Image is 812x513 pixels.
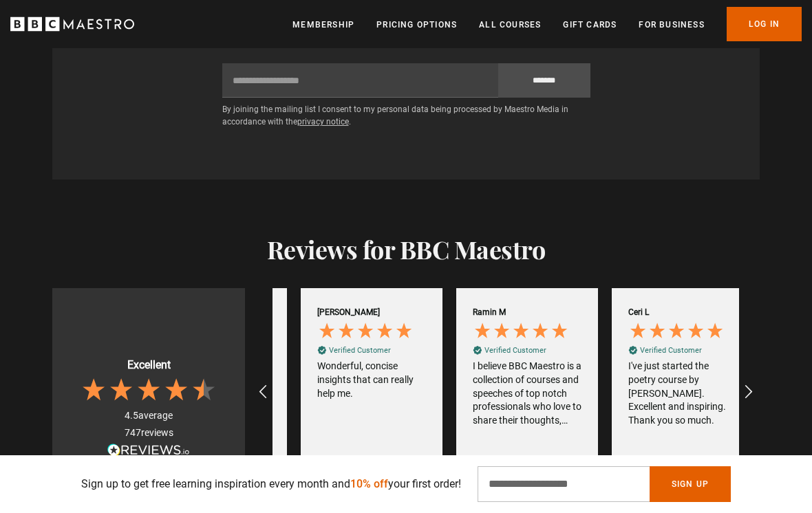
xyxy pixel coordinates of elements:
h2: Reviews for BBC Maestro [52,234,760,263]
div: 5 Stars [628,321,728,344]
a: privacy notice [297,117,349,127]
div: Wonderful, concise insights that can really help me. [317,360,426,400]
div: reviews [125,426,173,440]
div: Excellent [127,358,171,373]
p: By joining the mailing list I consent to my personal data being processed by Maestro Media in acc... [222,103,590,128]
div: Verified Customer [484,345,546,356]
div: REVIEWS.io Carousel Scroll Left [247,375,280,408]
div: [PERSON_NAME] [317,307,380,318]
div: Ramin M [473,307,506,318]
a: Pricing Options [376,18,457,32]
nav: Primary [292,7,802,41]
div: Ceri L [628,307,649,318]
a: Gift Cards [563,18,617,32]
div: Verified Customer [329,345,391,356]
div: Review by Carolyn D, 5 out of 5 stars [294,288,449,508]
div: Review by Ceri L, 5 out of 5 stars [605,288,760,508]
button: Sign Up [650,466,731,502]
p: Sign up to get free learning inspiration every month and your first order! [81,476,461,492]
div: 5 Stars [317,321,417,344]
a: For business [639,18,704,32]
div: REVIEWS.io Carousel Scroll Right [731,375,765,408]
svg: BBC Maestro [10,14,134,34]
a: All Courses [479,18,541,32]
div: I believe BBC Maestro is a collection of courses and speeches of top notch professionals who love... [473,360,581,427]
span: 747 [125,427,141,438]
div: I've just started the poetry course by [PERSON_NAME]. Excellent and inspiring. Thank you so much. [628,360,737,427]
div: Verified Customer [640,345,702,356]
div: Review by Ramin M, 5 out of 5 stars [449,288,605,508]
div: 4.5 Stars [80,376,217,404]
span: 4.5 [125,410,138,421]
div: average [125,409,173,423]
span: 10% off [350,477,388,490]
a: Log In [727,7,802,41]
div: 5 Stars [473,321,573,344]
a: Read more reviews on REVIEWS.io [107,444,190,460]
div: Customer reviews carousel with auto-scroll controls [245,274,767,508]
div: Customer reviews [273,274,739,508]
a: Membership [292,18,354,32]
